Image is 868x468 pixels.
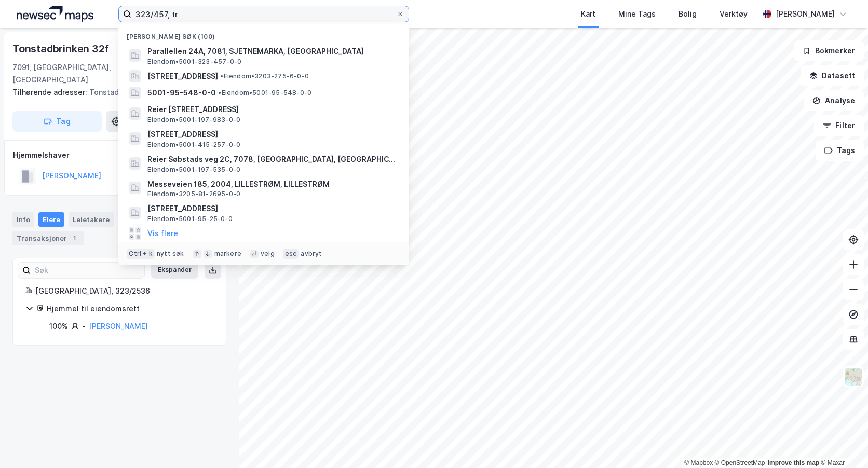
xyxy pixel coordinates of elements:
div: Transaksjoner [12,231,84,245]
button: Analyse [804,90,864,111]
span: Reier [STREET_ADDRESS] [147,103,397,116]
img: logo.a4113a55bc3d86da70a041830d287a7e.svg [17,6,93,22]
span: Eiendom • 5001-95-548-0-0 [218,89,311,97]
span: [STREET_ADDRESS] [147,70,218,82]
button: Vis flere [147,227,178,240]
iframe: Chat Widget [816,418,868,468]
a: Improve this map [768,459,819,466]
div: Info [12,212,34,227]
span: • [218,89,221,97]
span: Messeveien 185, 2004, LILLESTRØM, LILLESTRØM [147,178,397,190]
div: Verktøy [720,8,748,20]
div: Eiere [38,212,64,227]
button: Ekspander [151,262,198,279]
div: nytt søk [157,250,184,258]
button: Tags [816,140,864,161]
input: Søk [31,263,144,278]
span: Reier Søbstads veg 2C, 7078, [GEOGRAPHIC_DATA], [GEOGRAPHIC_DATA] [147,153,397,166]
div: Hjemmelshaver [13,149,226,161]
span: Eiendom • 5001-197-983-0-0 [147,116,240,124]
a: Mapbox [684,459,713,466]
span: [STREET_ADDRESS] [147,128,397,141]
span: • [220,72,223,80]
a: [PERSON_NAME] [89,322,148,331]
a: OpenStreetMap [715,459,765,466]
input: Søk på adresse, matrikkel, gårdeiere, leietakere eller personer [131,6,396,22]
div: 1 [69,233,79,243]
div: avbryt [301,250,322,258]
span: Eiendom • 3203-275-6-0-0 [220,72,309,80]
span: [STREET_ADDRESS] [147,202,397,215]
div: markere [214,250,241,258]
img: Z [844,367,863,387]
div: 7091, [GEOGRAPHIC_DATA], [GEOGRAPHIC_DATA] [12,61,141,86]
div: [PERSON_NAME] [776,8,835,20]
div: esc [283,249,299,259]
div: velg [261,250,275,258]
div: Kart [581,8,595,20]
span: Eiendom • 5001-415-257-0-0 [147,141,240,149]
div: Tonstadbrinken 32g [12,86,218,99]
span: Eiendom • 5001-323-457-0-0 [147,58,241,66]
div: Tonstadbrinken 32f [12,40,111,57]
div: - [82,320,86,333]
span: Tilhørende adresser: [12,88,89,97]
button: Filter [814,115,864,136]
button: Bokmerker [794,40,864,61]
div: Mine Tags [618,8,656,20]
button: Datasett [801,65,864,86]
span: 5001-95-548-0-0 [147,87,216,99]
div: Datasett [118,212,157,227]
div: [PERSON_NAME] søk (100) [118,24,409,43]
div: 100% [49,320,68,333]
div: Leietakere [69,212,114,227]
button: Tag [12,111,102,132]
div: [GEOGRAPHIC_DATA], 323/2536 [35,285,213,297]
div: Kontrollprogram for chat [816,418,868,468]
span: Eiendom • 3205-81-2695-0-0 [147,190,240,198]
span: Eiendom • 5001-95-25-0-0 [147,215,232,223]
div: Hjemmel til eiendomsrett [47,302,213,315]
span: Eiendom • 5001-197-535-0-0 [147,166,240,174]
div: Bolig [679,8,697,20]
div: Ctrl + k [127,249,155,259]
span: Parallellen 24A, 7081, SJETNEMARKA, [GEOGRAPHIC_DATA] [147,45,397,58]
